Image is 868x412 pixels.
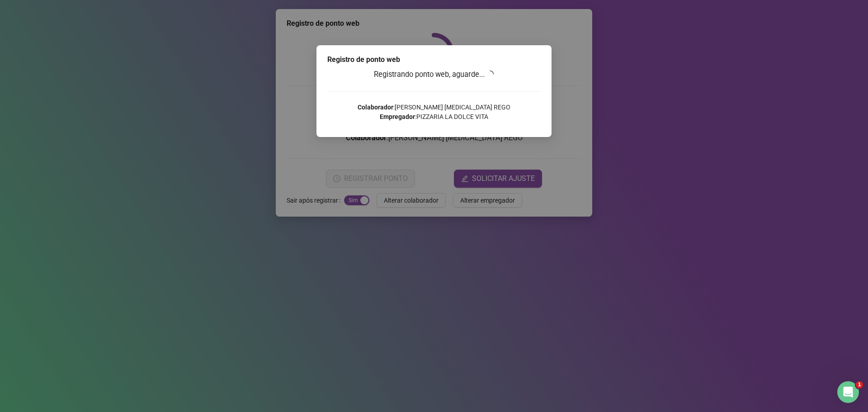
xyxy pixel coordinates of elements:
[380,113,415,120] strong: Empregador
[327,54,541,65] div: Registro de ponto web
[358,104,393,111] strong: Colaborador
[327,69,541,81] h3: Registrando ponto web, aguarde...
[837,381,859,403] iframe: Intercom live chat
[486,70,495,78] span: loading
[327,103,541,122] p: : [PERSON_NAME] [MEDICAL_DATA] REGO : PIZZARIA LA DOLCE VITA
[856,381,863,388] span: 1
